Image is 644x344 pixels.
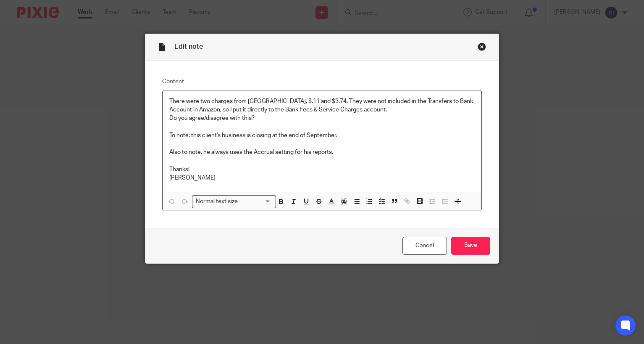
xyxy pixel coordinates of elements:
label: Content [162,77,482,86]
p: There were two charges from [GEOGRAPHIC_DATA], $.11 and $3.74. They were not included in the Tran... [169,97,475,114]
input: Search for option [241,197,271,206]
input: Save [451,237,490,255]
p: Also to note, he always uses the Accrual setting for his reports. [169,148,475,156]
p: To note: this client's business is closing at the end of September. [169,131,475,140]
div: Search for option [192,195,276,208]
a: Cancel [402,237,447,255]
span: Edit note [174,43,203,50]
div: Close this dialog window [478,42,486,51]
p: Do you agree/disagree with this? [169,114,475,122]
p: [PERSON_NAME] [169,174,475,182]
p: Thanks! [169,165,475,174]
span: Normal text size [194,197,240,206]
